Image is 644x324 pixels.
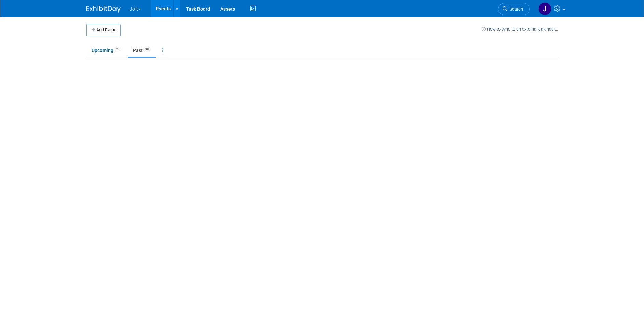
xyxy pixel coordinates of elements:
img: Jeff Eltringham [538,2,551,15]
span: 98 [143,47,151,52]
a: Search [498,3,530,15]
span: Search [507,6,523,12]
button: Add Event [86,24,121,36]
a: How to sync to an external calendar... [482,27,558,32]
a: Upcoming25 [86,44,126,57]
img: ExhibitDay [86,6,121,13]
a: Past98 [128,44,156,57]
span: 25 [114,47,121,52]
